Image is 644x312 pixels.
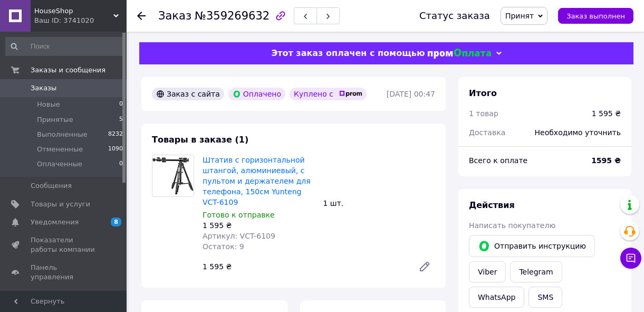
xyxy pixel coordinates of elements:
[203,232,275,240] span: Артикул: VCT-6109
[469,287,524,308] a: WhatsApp
[271,48,425,58] span: Этот заказ оплачен с помощью
[469,235,595,257] button: Отправить инструкцию
[469,200,515,210] span: Действия
[558,8,633,24] button: Заказ выполнен
[469,88,497,98] span: Итого
[290,88,367,100] div: Куплено с
[566,12,625,20] span: Заказ выполнен
[119,159,123,169] span: 0
[108,130,123,139] span: 8232
[319,196,440,211] div: 1 шт.
[591,156,621,165] b: 1595 ₴
[339,91,362,97] img: prom
[31,263,98,282] span: Панель управления
[158,10,191,22] span: Заказ
[31,65,105,75] span: Заказы и сообщения
[419,11,490,21] div: Статус заказа
[37,100,60,109] span: Новые
[31,83,56,93] span: Заказы
[31,181,72,191] span: Сообщения
[5,37,124,56] input: Поиск
[592,108,621,119] div: 1 595 ₴
[152,155,194,196] img: Штатив с горизонтальной штангой, алюминиевый, с пультом и держателем для телефона, 150см Yunteng ...
[387,90,435,98] time: [DATE] 00:47
[37,159,82,169] span: Оплаченные
[510,261,562,282] a: Telegram
[414,256,435,277] a: Редактировать
[528,287,562,308] button: SMS
[111,218,121,226] span: 8
[203,220,315,231] div: 1 595 ₴
[428,49,491,59] img: evopay logo
[469,221,555,230] span: Написать покупателю
[37,145,83,154] span: Отмененные
[31,235,98,254] span: Показатели работы компании
[195,10,270,22] span: №359269632
[31,218,79,227] span: Уведомления
[37,130,88,139] span: Выполненные
[34,6,113,16] span: HouseShop
[469,156,527,165] span: Всего к оплате
[228,88,285,100] div: Оплачено
[198,259,410,274] div: 1 595 ₴
[469,128,505,137] span: Доставка
[203,211,275,219] span: Готово к отправке
[203,156,311,206] a: Штатив с горизонтальной штангой, алюминиевый, с пультом и держателем для телефона, 150см Yunteng ...
[152,135,248,145] span: Товары в заказе (1)
[620,248,641,269] button: Чат с покупателем
[34,16,127,25] div: Ваш ID: 3741020
[119,115,123,125] span: 5
[137,11,146,21] div: Вернуться назад
[469,109,498,118] span: 1 товар
[119,100,123,109] span: 0
[505,12,534,20] span: Принят
[37,115,73,125] span: Принятые
[528,121,627,144] div: Необходимо уточнить
[152,88,224,100] div: Заказ с сайта
[108,145,123,154] span: 1090
[203,242,244,251] span: Остаток: 9
[469,261,506,282] a: Viber
[31,200,90,209] span: Товары и услуги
